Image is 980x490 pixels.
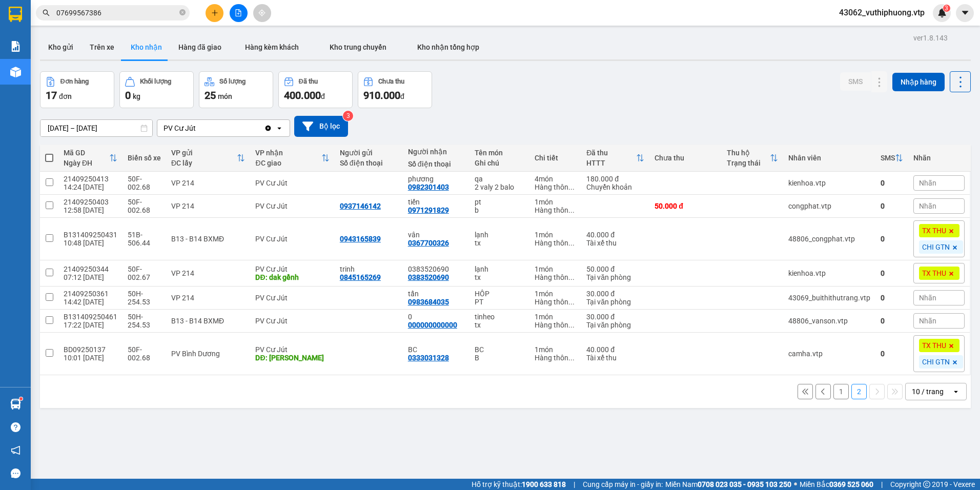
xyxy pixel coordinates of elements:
div: 30.000 đ [586,290,644,298]
div: lạnh [475,265,524,273]
div: 0 [881,269,903,277]
div: B131409250461 [64,313,117,321]
div: ĐC lấy [171,159,237,167]
span: aim [258,9,266,16]
span: ... [568,298,575,306]
div: ĐC giao [255,159,321,167]
span: caret-down [961,8,970,17]
button: Khối lượng0kg [119,71,194,108]
div: 0367700326 [408,239,449,247]
span: copyright [923,481,930,488]
span: close-circle [179,8,186,18]
div: B131409250431 [64,231,117,239]
span: close-circle [179,9,186,15]
div: Tại văn phòng [586,321,644,329]
span: Kho trung chuyển [330,43,386,51]
div: ver 1.8.143 [913,32,948,44]
div: tấn [408,290,464,298]
div: 43069_buithithutrang.vtp [788,294,870,302]
span: | [574,479,575,490]
span: Miền Nam [665,479,791,490]
button: caret-down [956,4,974,22]
span: ⚪️ [794,482,797,486]
div: Đơn hàng [60,78,89,85]
div: Hàng thông thường [535,183,577,191]
button: aim [253,4,271,22]
div: 1 món [535,345,577,354]
th: Toggle SortBy [875,145,908,172]
div: 0845165269 [340,273,381,281]
div: 0 [881,179,903,187]
button: plus [206,4,223,22]
img: warehouse-icon [10,67,21,77]
div: 50F-002.67 [128,265,161,281]
div: Nhãn [913,154,965,162]
th: Toggle SortBy [581,145,649,172]
div: 14:24 [DATE] [64,183,117,191]
div: 21409250344 [64,265,117,273]
div: BC [408,345,464,354]
div: 1 món [535,198,577,206]
strong: 1900 633 818 [522,480,566,488]
div: BD09250137 [64,345,117,354]
span: CHI GTN [922,357,950,366]
span: TX THU [922,226,946,235]
input: Select a date range. [40,120,152,136]
div: 1 món [535,313,577,321]
div: B13 - B14 BXMĐ [171,235,245,243]
div: Trạng thái [727,159,770,167]
div: 17:22 [DATE] [64,321,117,329]
div: Hàng thông thường [535,354,577,362]
div: B [475,354,524,362]
span: 17 [46,89,57,101]
div: Ghi chú [475,159,524,167]
div: Tại văn phòng [586,298,644,306]
div: 48806_vanson.vtp [788,317,870,325]
span: đơn [59,92,72,100]
span: Nhãn [919,179,936,187]
div: Tại văn phòng [586,273,644,281]
div: Số lượng [219,78,246,85]
div: Nhân viên [788,154,870,162]
div: 21409250361 [64,290,117,298]
span: đ [321,92,325,100]
div: 0943165839 [340,235,381,243]
button: Đơn hàng17đơn [40,71,114,108]
div: Đã thu [586,149,636,157]
div: 4 món [535,175,577,183]
button: 1 [833,384,849,399]
span: Miền Bắc [800,479,873,490]
sup: 1 [19,397,23,400]
div: 0 [881,235,903,243]
div: DĐ: dak gềnh [255,273,329,281]
div: PV Cư Jút [255,265,329,273]
button: Hàng đã giao [170,35,230,59]
div: b [475,206,524,214]
div: 14:42 [DATE] [64,298,117,306]
sup: 3 [343,111,353,121]
div: 40.000 đ [586,231,644,239]
span: 3 [945,5,948,12]
div: PV Cư Jút [255,179,329,187]
div: VP 214 [171,202,245,210]
div: Người nhận [408,148,464,156]
svg: open [275,124,283,132]
div: VP 214 [171,294,245,302]
button: Bộ lọc [294,116,348,137]
button: file-add [230,4,248,22]
div: 10:01 [DATE] [64,354,117,362]
span: CHI GTN [922,242,950,252]
div: 50F-002.68 [128,175,161,191]
div: PV Cư Jút [164,123,196,133]
button: Chưa thu910.000đ [358,71,432,108]
div: tx [475,273,524,281]
span: 400.000 [284,89,321,101]
div: pt [475,198,524,206]
div: VP 214 [171,269,245,277]
span: Nhãn [919,294,936,302]
span: Hàng kèm khách [245,43,299,51]
span: question-circle [11,422,21,432]
span: 910.000 [363,89,400,101]
span: món [218,92,232,100]
div: 40.000 đ [586,345,644,354]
